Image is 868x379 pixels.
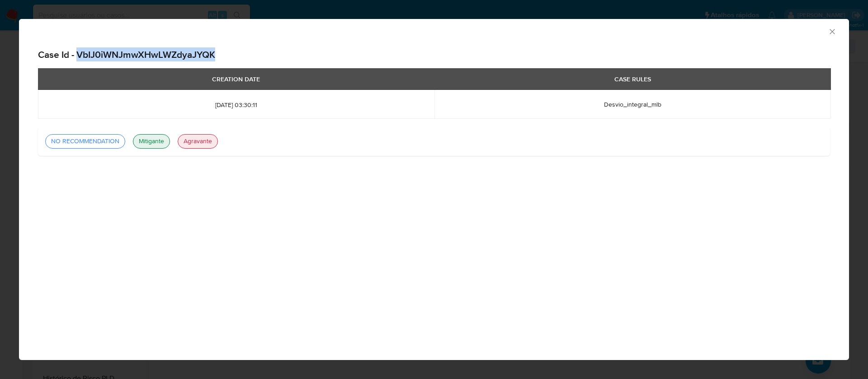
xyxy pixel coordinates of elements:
[180,137,216,146] div: Agravante
[49,101,424,109] span: [DATE] 03:30:11
[38,49,830,61] h2: Case Id - VbIJ0iWNJmwXHwLWZdyaJYQK
[207,71,265,87] div: CREATION DATE
[19,19,849,360] div: recommendation-modal
[828,27,836,35] button: Fechar a janela
[604,100,661,109] span: Desvio_integral_mlb
[609,71,656,87] div: CASE RULES
[135,137,168,146] div: Mitigante
[47,137,123,146] div: NO RECOMMENDATION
